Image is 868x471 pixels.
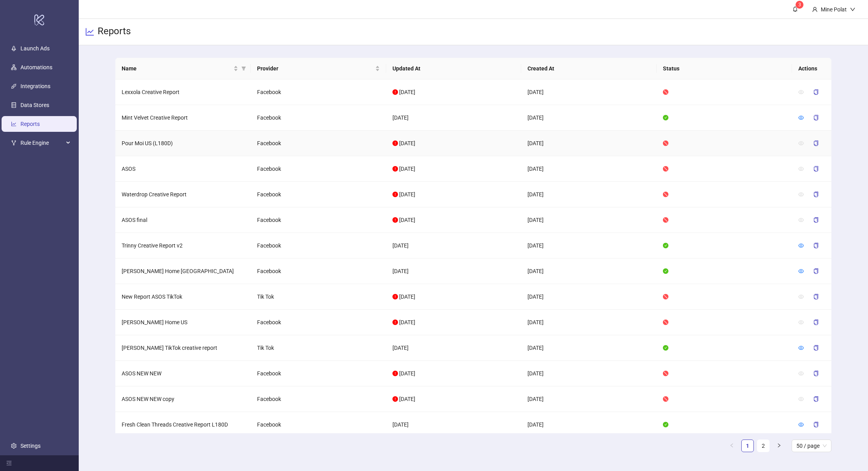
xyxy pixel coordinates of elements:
td: Facebook [251,310,386,335]
td: Facebook [251,259,386,284]
span: menu-fold [6,460,12,466]
span: [DATE] [399,140,415,146]
span: copy [813,89,819,95]
td: Trinny Creative Report v2 [115,233,251,259]
span: eye [798,396,804,402]
span: exclamation-circle [392,140,398,146]
span: 50 / page [796,440,827,452]
td: Lexxola Creative Report [115,79,251,105]
th: Updated At [386,58,522,79]
td: Tik Tok [251,335,386,361]
td: [DATE] [521,412,657,438]
span: stop [663,371,668,376]
a: Launch Ads [20,45,50,52]
span: copy [813,345,819,351]
span: user [812,7,818,12]
th: Name [115,58,251,79]
td: Pour Moi US (L180D) [115,131,251,156]
a: Reports [20,121,40,127]
span: copy [813,192,819,197]
span: eye [798,294,804,299]
span: [DATE] [399,396,415,402]
td: Waterdrop Creative Report [115,182,251,207]
span: line-chart [85,27,94,37]
td: [PERSON_NAME] TikTok creative report [115,335,251,361]
li: Previous Page [725,440,738,452]
span: copy [813,371,819,376]
td: Facebook [251,79,386,105]
button: copy [807,214,825,226]
span: [DATE] [399,166,415,172]
td: [DATE] [521,156,657,182]
td: New Report ASOS TikTok [115,284,251,310]
td: Mint Velvet Creative Report [115,105,251,131]
td: Facebook [251,233,386,259]
li: 2 [757,440,770,452]
button: copy [807,393,825,405]
div: Mine Polat [818,5,850,14]
button: copy [807,418,825,431]
td: [DATE] [521,361,657,386]
span: copy [813,422,819,427]
span: stop [663,396,668,402]
td: ASOS final [115,207,251,233]
span: bell [792,6,798,12]
th: Created At [521,58,657,79]
span: eye [798,217,804,223]
span: check-circle [663,345,668,351]
span: exclamation-circle [392,166,398,172]
span: exclamation-circle [392,294,398,299]
th: Status [657,58,792,79]
span: eye [798,371,804,376]
button: copy [807,316,825,329]
td: [DATE] [521,207,657,233]
span: copy [813,294,819,299]
td: [DATE] [386,335,522,361]
button: copy [807,265,825,277]
span: copy [813,140,819,146]
span: exclamation-circle [392,396,398,402]
td: [PERSON_NAME] Home [GEOGRAPHIC_DATA] [115,259,251,284]
button: copy [807,290,825,303]
td: Facebook [251,361,386,386]
span: copy [813,268,819,274]
td: Facebook [251,182,386,207]
td: [DATE] [521,335,657,361]
span: exclamation-circle [392,320,398,325]
span: copy [813,217,819,223]
td: [DATE] [386,233,522,259]
span: copy [813,115,819,120]
td: [DATE] [521,182,657,207]
td: ASOS NEW NEW [115,361,251,386]
span: exclamation-circle [392,371,398,376]
td: Tik Tok [251,284,386,310]
span: [DATE] [399,294,415,300]
span: Name [122,64,232,73]
button: copy [807,163,825,175]
span: filter [241,66,246,71]
a: Data Stores [20,102,49,108]
td: Facebook [251,207,386,233]
span: check-circle [663,243,668,248]
a: 1 [742,440,753,452]
span: eye [798,268,804,274]
span: down [850,7,855,12]
a: Settings [20,443,41,449]
span: [DATE] [399,191,415,198]
span: eye [798,345,804,351]
span: eye [798,320,804,325]
span: exclamation-circle [392,89,398,95]
span: copy [813,396,819,402]
button: copy [807,188,825,201]
span: Provider [257,64,374,73]
button: copy [807,137,825,150]
span: [DATE] [399,217,415,223]
button: copy [807,111,825,124]
a: 2 [757,440,769,452]
td: [DATE] [521,386,657,412]
td: [DATE] [386,259,522,284]
a: eye [798,242,804,249]
td: Facebook [251,131,386,156]
span: stop [663,217,668,223]
td: [DATE] [386,412,522,438]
